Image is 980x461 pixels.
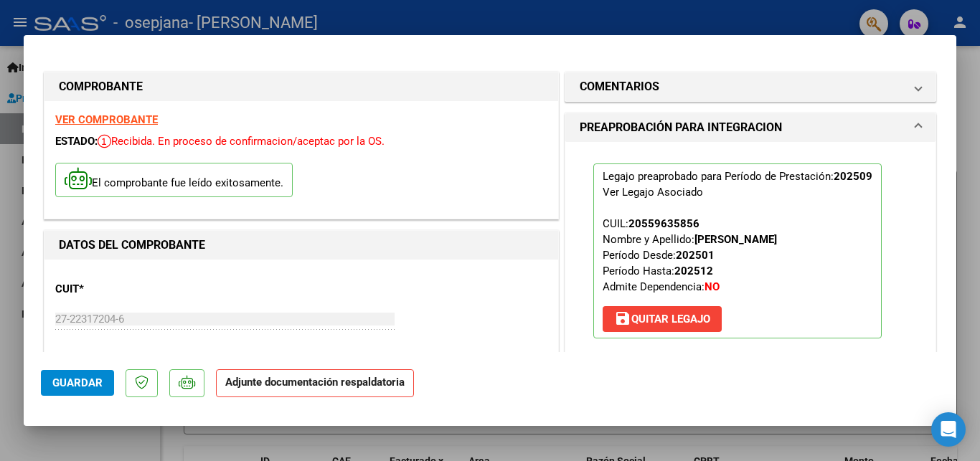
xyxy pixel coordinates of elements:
[931,412,966,447] div: Open Intercom Messenger
[59,238,205,252] strong: DATOS DEL COMPROBANTE
[98,135,385,148] span: Recibida. En proceso de confirmacion/aceptac por la OS.
[565,72,936,101] mat-expansion-panel-header: COMENTARIOS
[580,119,782,136] h1: PREAPROBACIÓN PARA INTEGRACION
[705,280,720,293] strong: NO
[55,135,98,148] span: ESTADO:
[603,306,722,332] button: Quitar Legajo
[55,163,293,198] p: El comprobante fue leído exitosamente.
[41,370,114,396] button: Guardar
[628,216,699,232] div: 20559635856
[694,233,777,246] strong: [PERSON_NAME]
[59,80,143,93] strong: COMPROBANTE
[603,217,777,293] span: CUIL: Nombre y Apellido: Período Desde: Período Hasta: Admite Dependencia:
[55,281,203,298] p: CUIT
[593,163,882,338] p: Legajo preaprobado para Período de Prestación:
[614,313,710,325] span: Quitar Legajo
[603,184,703,200] div: Ver Legajo Asociado
[225,376,405,389] strong: Adjunte documentación respaldatoria
[580,78,659,95] h1: COMENTARIOS
[52,376,103,389] span: Guardar
[565,142,936,371] div: PREAPROBACIÓN PARA INTEGRACION
[834,170,872,183] strong: 202509
[676,249,715,262] strong: 202501
[565,113,936,142] mat-expansion-panel-header: PREAPROBACIÓN PARA INTEGRACION
[55,113,158,126] a: VER COMPROBANTE
[614,310,631,327] mat-icon: save
[674,265,713,277] strong: 202512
